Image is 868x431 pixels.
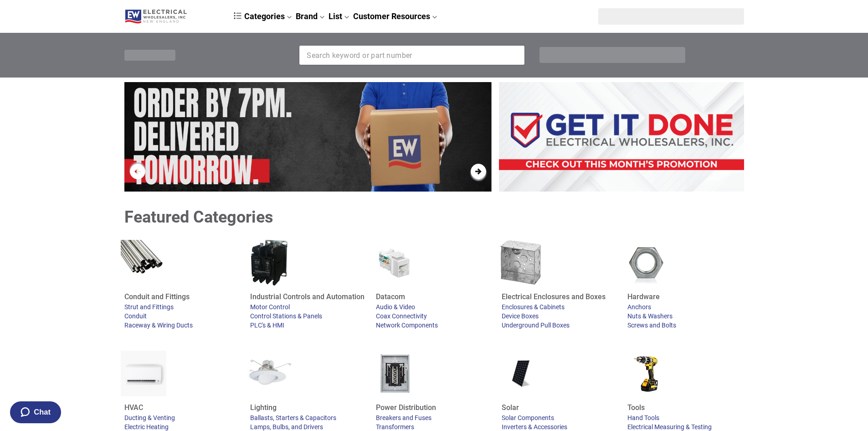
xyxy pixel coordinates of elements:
a: Logo [124,9,217,24]
a: Motor Control [250,303,367,311]
input: Search Products [299,46,503,65]
img: solar panels [498,351,544,396]
a: Electrical Measuring & Testing [627,423,744,431]
img: recessed lighting [247,351,292,396]
a: Hand Tools [627,414,744,421]
a: Breakers and Fuses [376,414,493,421]
button: Previous Slide [130,164,145,179]
a: Conduit [124,312,241,320]
div: Featured Categories [124,208,744,227]
a: Network Components [376,322,478,329]
img: switch boxes [498,240,544,286]
a: Lighting [250,404,367,412]
img: dcb64e45f5418a636573a8ace67a09fc.svg [234,12,241,19]
a: HVAC [124,404,241,412]
img: Contactor [247,240,292,286]
a: Solar Components [502,414,618,421]
a: Conduit and Fittings [124,293,241,301]
a: Electrical Enclosures and Boxes [502,293,618,301]
a: Transformers [376,423,493,431]
div: Section row [539,47,744,63]
img: load center [372,351,418,396]
a: Industrial Controls and Automation [250,293,367,301]
a: Screws and Bolts [627,322,744,329]
a: Hardware [627,293,744,301]
button: Chat [9,400,62,424]
img: conduit [121,240,166,286]
a: Power Distribution [376,404,493,412]
a: Control Stations & Panels [250,312,367,320]
img: ethernet connectors [372,240,418,286]
a: Tools [627,404,744,412]
button: Next Slide [471,164,486,179]
a: Brand [296,11,325,21]
a: Raceway & Wiring Ducts [124,322,241,329]
a: Anchors [627,303,744,311]
a: Inverters & Accessories [502,423,618,431]
img: Logo [124,9,190,24]
a: Strut and Fittings [124,303,241,311]
img: wall heater [121,351,166,396]
div: Section row [124,40,744,71]
a: List [329,11,349,21]
button: Search Products [508,46,519,65]
span: Chat [34,408,51,416]
a: PLC's & HMI [250,322,367,329]
a: Electric Heating [124,423,241,431]
a: Lamps, Bulbs, and Drivers [250,423,367,431]
a: Datacom [376,293,478,301]
a: Coax Connectivity [376,312,478,320]
a: Audio & Video [376,303,478,311]
a: Device Boxes [502,312,618,320]
a: Nuts & Washers [627,312,744,320]
a: Underground Pull Boxes [502,322,618,329]
div: Current slide is 1 of 4 [124,82,492,192]
img: hex nuts [624,240,669,286]
a: Solar [502,404,618,412]
a: Ducting & Venting [124,414,241,421]
a: Ballasts, Starters & Capacitors [250,414,367,421]
a: Categories [234,11,292,21]
section: slider [124,82,492,192]
a: Customer Resources [353,11,437,21]
img: power tools [624,351,669,396]
a: Enclosures & Cabinets [502,303,618,311]
div: Section row [124,40,539,71]
div: Section row [496,8,744,24]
